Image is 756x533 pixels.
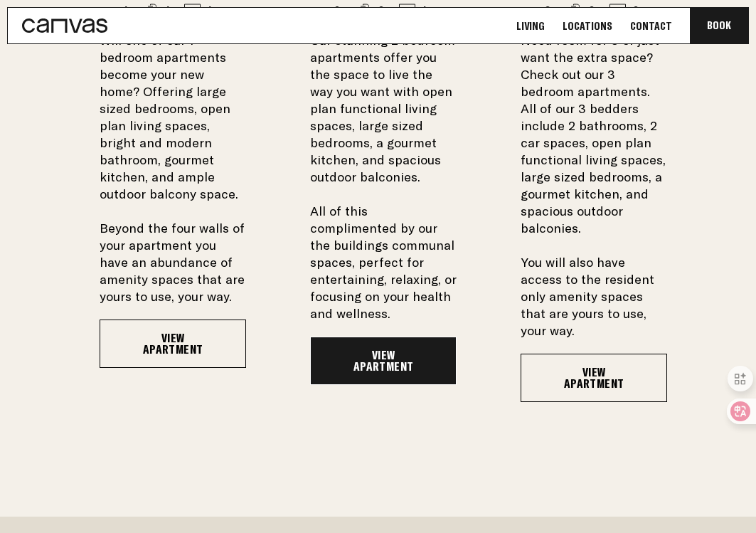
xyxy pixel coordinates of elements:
[521,354,667,402] a: View Apartment
[100,320,246,368] a: View Apartment
[558,19,617,33] a: Locations
[310,337,457,385] a: View Apartment
[521,32,667,339] p: Need room for 3 or just want the extra space? Check out our 3 bedroom apartments. All of our 3 be...
[512,19,549,33] a: Living
[626,19,676,33] a: Contact
[100,32,246,305] p: Will one of our 1 bedroom apartments become your new home? Offering large sized bedrooms, open pl...
[690,8,748,43] button: Book
[310,32,457,322] p: Our stunning 2 bedroom apartments offer you the space to live the way you want with open plan fun...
